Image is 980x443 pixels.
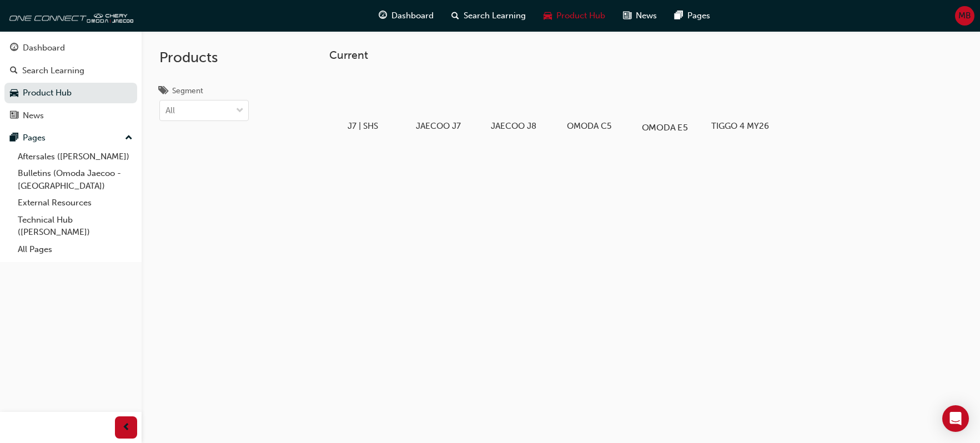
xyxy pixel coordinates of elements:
[614,4,666,27] a: news-iconNews
[4,83,137,103] a: Product Hub
[687,9,710,22] span: Pages
[329,49,960,62] h3: Current
[6,4,133,27] img: oneconnect
[370,4,443,27] a: guage-iconDashboard
[122,421,130,435] span: prev-icon
[623,9,631,23] span: news-icon
[544,9,552,23] span: car-icon
[159,87,168,97] span: tags-icon
[636,9,657,22] span: News
[334,121,392,131] h5: J7 | SHS
[13,194,137,212] a: External Resources
[556,9,605,22] span: Product Hub
[409,121,468,131] h5: JAECOO J7
[942,405,969,432] div: Open Intercom Messenger
[13,165,137,194] a: Bulletins (Omoda Jaecoo - [GEOGRAPHIC_DATA])
[172,85,203,97] div: Segment
[451,9,459,23] span: search-icon
[10,133,18,143] span: pages-icon
[165,104,175,117] div: All
[443,4,535,27] a: search-iconSearch Learning
[236,104,244,118] span: down-icon
[485,121,543,131] h5: JAECOO J8
[10,88,18,98] span: car-icon
[634,122,695,133] h5: OMODA E5
[631,71,698,135] a: OMODA E5
[23,42,65,54] div: Dashboard
[159,49,249,67] h2: Products
[707,71,773,135] a: TIGGO 4 MY26
[464,9,526,22] span: Search Learning
[329,71,396,135] a: J7 | SHS
[10,66,18,76] span: search-icon
[10,43,18,53] span: guage-icon
[125,131,133,145] span: up-icon
[405,71,471,135] a: JAECOO J7
[23,109,44,122] div: News
[13,148,137,165] a: Aftersales ([PERSON_NAME])
[4,105,137,126] a: News
[711,121,770,131] h5: TIGGO 4 MY26
[22,64,84,77] div: Search Learning
[4,61,137,81] a: Search Learning
[379,9,387,23] span: guage-icon
[666,4,719,27] a: pages-iconPages
[958,9,971,22] span: MB
[391,9,434,22] span: Dashboard
[4,38,137,58] a: Dashboard
[13,212,137,241] a: Technical Hub ([PERSON_NAME])
[4,128,137,148] button: Pages
[23,132,46,144] div: Pages
[675,9,683,23] span: pages-icon
[10,111,18,121] span: news-icon
[480,71,547,135] a: JAECOO J8
[556,71,622,135] a: OMODA C5
[535,4,614,27] a: car-iconProduct Hub
[560,121,619,131] h5: OMODA C5
[955,6,974,26] button: MB
[4,36,137,128] button: DashboardSearch LearningProduct HubNews
[13,241,137,258] a: All Pages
